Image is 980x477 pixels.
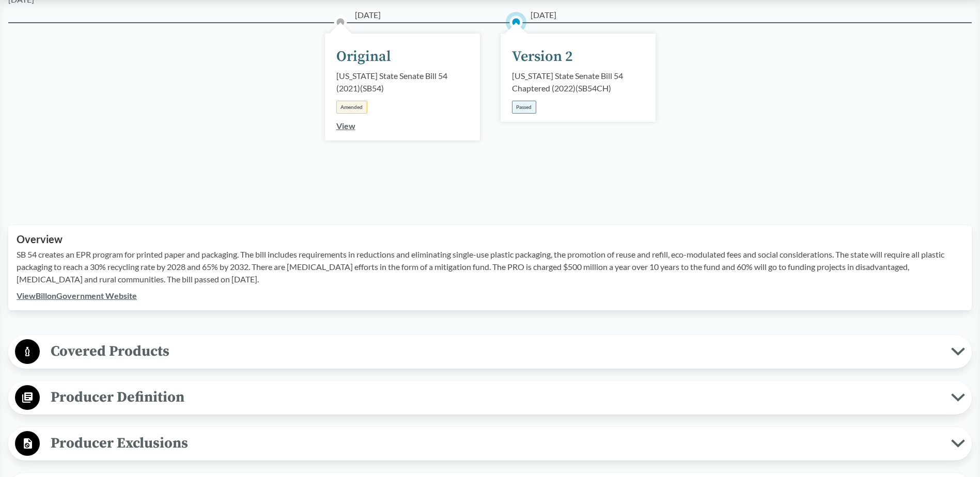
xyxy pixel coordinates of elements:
a: View [336,121,355,131]
div: Original [336,46,391,68]
button: Producer Exclusions [12,431,968,457]
div: [US_STATE] State Senate Bill 54 Chaptered (2022) ( SB54CH ) [512,70,644,94]
span: Covered Products [40,340,951,363]
span: Producer Exclusions [40,432,951,455]
p: SB 54 creates an EPR program for printed paper and packaging. The bill includes requirements in r... [17,248,963,285]
div: Passed [512,101,536,114]
span: [DATE] [355,9,381,21]
div: Version 2 [512,46,573,68]
span: [DATE] [531,9,556,21]
h2: Overview [17,233,963,245]
div: [US_STATE] State Senate Bill 54 (2021) ( SB54 ) [336,70,469,94]
a: ViewBillonGovernment Website [17,291,137,300]
button: Covered Products [12,339,968,365]
span: Producer Definition [40,386,951,409]
button: Producer Definition [12,385,968,411]
div: Amended [336,101,367,114]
